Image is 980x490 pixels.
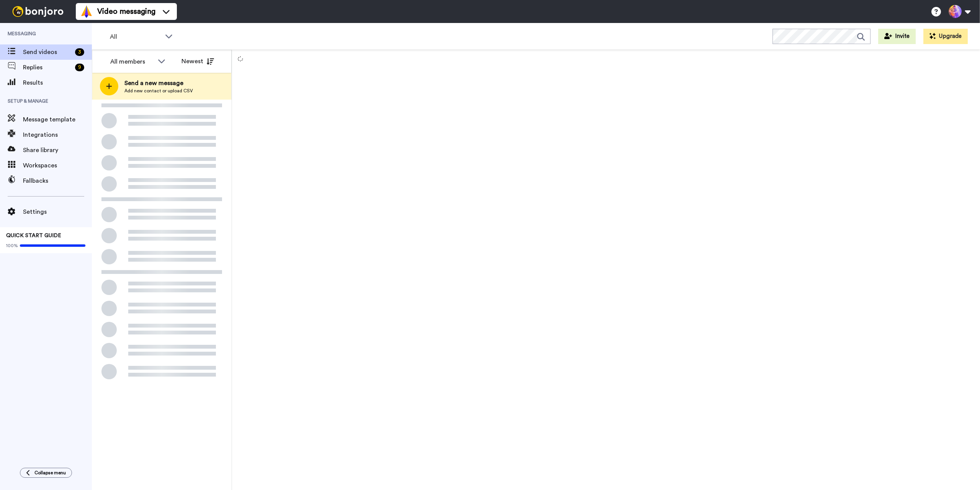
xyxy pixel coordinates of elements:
span: 100% [6,243,18,249]
span: Replies [23,63,72,72]
span: All [110,32,161,41]
button: Collapse menu [20,468,72,478]
span: Add new contact or upload CSV [124,88,193,94]
div: 9 [75,64,84,71]
span: Video messaging [97,6,155,17]
button: Newest [176,54,220,69]
span: Integrations [23,130,92,139]
img: bj-logo-header-white.svg [9,6,67,17]
div: 3 [75,48,84,56]
span: Fallbacks [23,176,92,185]
span: Message template [23,115,92,124]
span: QUICK START GUIDE [6,233,61,238]
img: vm-color.svg [80,5,93,18]
span: Collapse menu [34,470,66,476]
span: Workspaces [23,161,92,170]
button: Invite [878,29,916,44]
span: Results [23,78,92,87]
div: All members [110,57,154,66]
span: Share library [23,146,92,155]
button: Upgrade [923,29,968,44]
span: Send videos [23,48,72,57]
span: Send a new message [124,79,193,88]
span: Settings [23,207,92,216]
